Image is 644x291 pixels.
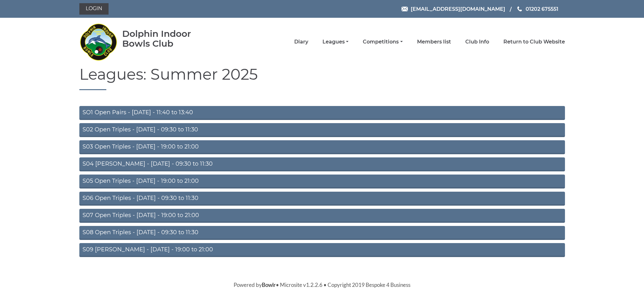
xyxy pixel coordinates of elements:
[411,6,505,12] span: [EMAIL_ADDRESS][DOMAIN_NAME]
[294,38,308,45] a: Diary
[79,192,565,206] a: S06 Open Triples - [DATE] - 09:30 to 11:30
[79,157,565,171] a: S04 [PERSON_NAME] - [DATE] - 09:30 to 11:30
[516,5,558,13] a: Phone us 01202 675551
[503,38,565,45] a: Return to Club Website
[79,243,565,257] a: S09 [PERSON_NAME] - [DATE] - 19:00 to 21:00
[234,281,410,288] span: Powered by • Microsite v1.2.2.6 • Copyright 2019 Bespoke 4 Business
[417,38,451,45] a: Members list
[402,7,408,11] img: Email
[363,38,402,45] a: Competitions
[79,209,565,223] a: S07 Open Triples - [DATE] - 19:00 to 21:00
[79,20,117,64] img: Dolphin Indoor Bowls Club
[79,226,565,240] a: S08 Open Triples - [DATE] - 09:30 to 11:30
[79,175,565,188] a: S05 Open Triples - [DATE] - 19:00 to 21:00
[79,123,565,137] a: S02 Open Triples - [DATE] - 09:30 to 11:30
[465,38,489,45] a: Club Info
[79,106,565,120] a: SO1 Open Pairs - [DATE] - 11:40 to 13:40
[517,6,522,11] img: Phone us
[322,38,349,45] a: Leagues
[262,281,276,288] a: Bowlr
[79,3,109,15] a: Login
[79,66,565,90] h1: Leagues: Summer 2025
[122,29,211,49] div: Dolphin Indoor Bowls Club
[79,140,565,154] a: S03 Open Triples - [DATE] - 19:00 to 21:00
[402,5,505,13] a: Email [EMAIL_ADDRESS][DOMAIN_NAME]
[526,6,558,12] span: 01202 675551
